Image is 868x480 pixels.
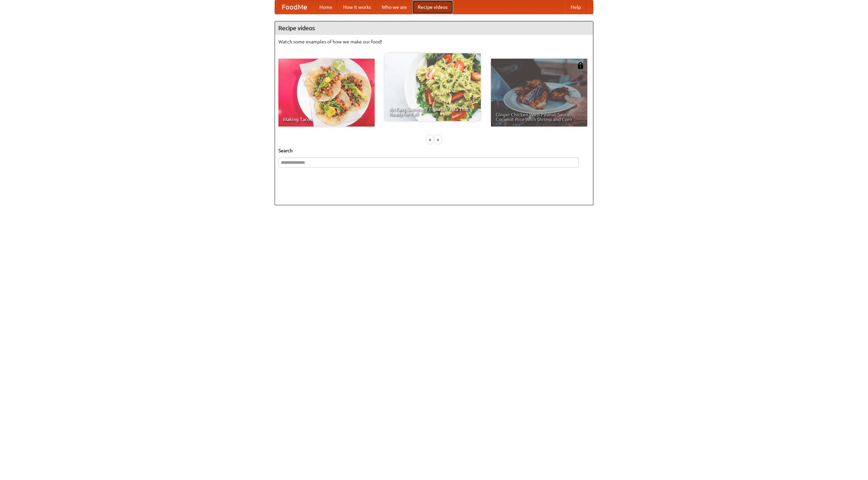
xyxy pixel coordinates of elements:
p: Watch some examples of how we make our food! [278,38,590,45]
a: Help [565,0,586,14]
h4: Recipe videos [275,21,593,35]
h5: Search [278,147,590,154]
span: Making Tacos [283,117,370,122]
a: Recipe videos [412,0,453,14]
div: » [435,135,441,144]
a: Who we are [376,0,412,14]
a: FoodMe [275,0,314,14]
span: An Easy, Summery Tomato Pasta That's Ready for Fall [389,107,476,116]
a: An Easy, Summery Tomato Pasta That's Ready for Fall [384,53,481,121]
div: « [427,135,433,144]
a: How it works [338,0,376,14]
img: 483408.png [577,62,584,69]
a: Home [314,0,338,14]
a: Making Tacos [278,59,375,127]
